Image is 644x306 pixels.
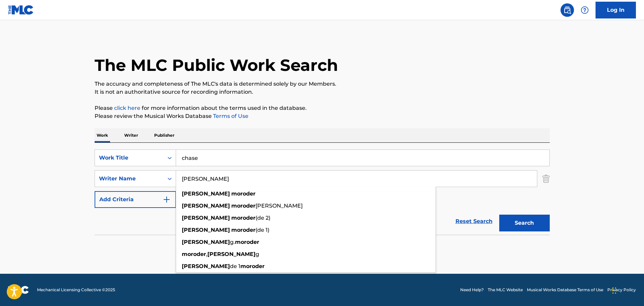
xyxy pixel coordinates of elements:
a: Reset Search [452,214,496,229]
strong: moroder [231,203,256,209]
span: de 1 [230,263,240,269]
div: Help [578,3,591,17]
strong: moroder [235,239,259,245]
button: Search [499,215,550,231]
form: Search Form [95,149,550,235]
img: MLC Logo [8,5,34,15]
span: , [206,251,207,257]
span: g. [230,239,235,245]
p: Publisher [152,128,176,142]
img: search [563,6,571,14]
a: click here [114,105,140,111]
strong: [PERSON_NAME] [182,239,230,245]
iframe: Chat Widget [610,274,644,306]
img: help [581,6,589,14]
a: Terms of Use [212,113,248,119]
a: Public Search [561,3,574,17]
div: Work Title [99,154,160,162]
a: Log In [596,2,636,18]
div: Writer Name [99,175,160,183]
div: Drag [612,280,616,301]
p: Please review the Musical Works Database [95,112,550,120]
strong: moroder [240,263,265,269]
strong: [PERSON_NAME] [182,263,230,269]
strong: [PERSON_NAME] [182,227,230,233]
strong: [PERSON_NAME] [182,215,230,221]
p: It is not an authoritative source for recording information. [95,88,550,96]
img: Delete Criterion [542,170,550,187]
p: Work [95,128,110,142]
p: The accuracy and completeness of The MLC's data is determined solely by our Members. [95,80,550,88]
strong: moroder [182,251,206,257]
span: [PERSON_NAME] [256,203,303,209]
strong: moroder [231,190,256,197]
img: logo [8,286,29,294]
p: Please for more information about the terms used in the database. [95,104,550,112]
h1: The MLC Public Work Search [95,55,338,75]
img: 9d2ae6d4665cec9f34b9.svg [163,195,171,204]
strong: [PERSON_NAME] [207,251,256,257]
a: The MLC Website [488,287,523,293]
span: (de 1) [256,227,269,233]
span: g [256,251,259,257]
strong: moroder [231,215,256,221]
strong: [PERSON_NAME] [182,190,230,197]
button: Add Criteria [95,191,176,208]
a: Musical Works Database Terms of Use [527,287,603,293]
span: (de 2) [256,215,270,221]
strong: moroder [231,227,256,233]
a: Need Help? [460,287,484,293]
p: Writer [122,128,140,142]
span: Mechanical Licensing Collective © 2025 [37,287,115,293]
a: Privacy Policy [607,287,636,293]
strong: [PERSON_NAME] [182,203,230,209]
